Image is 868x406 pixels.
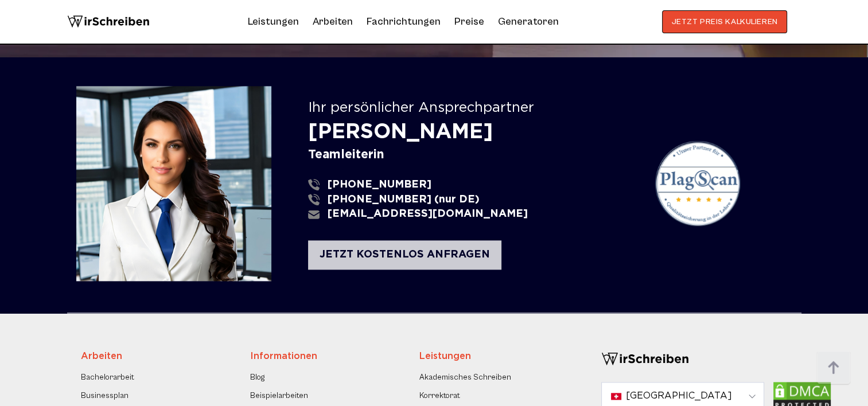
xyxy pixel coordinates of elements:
[308,194,320,205] img: phone
[313,13,353,31] a: Arbeiten
[308,100,643,116] div: Ihr persönlicher Ansprechpartner
[626,389,732,403] span: [GEOGRAPHIC_DATA]
[419,389,460,403] a: Korrektorat
[367,13,441,31] a: Fachrichtungen
[662,10,788,33] button: JETZT PREIS KALKULIEREN
[248,13,299,31] a: Leistungen
[76,86,271,281] img: Mathilda Sussman
[454,15,484,28] a: Preise
[655,140,741,227] img: plagScan
[250,389,308,403] a: Beispielarbeiten
[308,194,632,206] a: [PHONE_NUMBER] (nur DE)
[419,350,578,364] div: Leistungen
[308,148,643,162] div: Teamleiterin
[498,13,559,31] a: Generatoren
[816,351,851,385] img: button top
[328,208,528,220] span: [EMAIL_ADDRESS][DOMAIN_NAME]
[601,350,689,368] img: logo-footer
[308,208,632,220] a: [EMAIL_ADDRESS][DOMAIN_NAME]
[81,370,134,384] a: Bachelorarbeit
[328,194,480,206] span: [PHONE_NUMBER] (nur DE)
[308,240,501,270] div: JETZT KOSTENLOS ANFRAGEN
[250,370,264,384] a: Blog
[308,209,320,220] img: email
[308,179,632,191] a: [PHONE_NUMBER]
[81,389,129,403] a: Businessplan
[328,179,431,191] span: [PHONE_NUMBER]
[419,370,511,384] a: Akademisches Schreiben
[250,350,409,364] div: Informationen
[81,350,240,364] div: Arbeiten
[308,121,643,145] div: [PERSON_NAME]
[308,179,320,190] img: phone
[67,10,150,33] img: logo wirschreiben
